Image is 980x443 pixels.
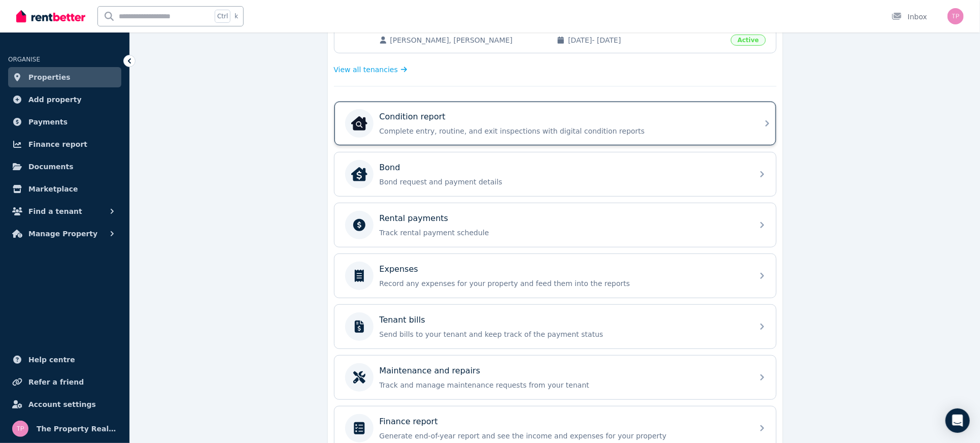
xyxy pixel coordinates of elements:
[568,35,725,45] span: [DATE] - [DATE]
[28,93,82,106] span: Add property
[945,408,970,433] div: Open Intercom Messenger
[380,263,418,275] p: Expenses
[380,365,481,377] p: Maintenance and repairs
[948,8,964,24] img: The Property Realtors
[334,152,776,196] a: BondBondBond request and payment details
[334,356,776,399] a: Maintenance and repairsTrack and manage maintenance requests from your tenant
[8,201,121,221] button: Find a tenant
[380,212,449,225] p: Rental payments
[380,431,747,441] p: Generate end-of-year report and see the income and expenses for your property
[380,162,400,174] p: Bond
[334,203,776,247] a: Rental paymentsTrack rental payment schedule
[8,112,121,132] a: Payments
[28,228,97,240] span: Manage Property
[334,102,776,145] a: Condition reportCondition reportComplete entry, routine, and exit inspections with digital condit...
[28,116,67,128] span: Payments
[380,228,747,238] p: Track rental payment schedule
[8,156,121,177] a: Documents
[380,380,747,390] p: Track and manage maintenance requests from your tenant
[380,329,747,339] p: Send bills to your tenant and keep track of the payment status
[334,305,776,349] a: Tenant billsSend bills to your tenant and keep track of the payment status
[28,376,84,388] span: Refer a friend
[8,372,121,392] a: Refer a friend
[892,12,927,22] div: Inbox
[28,161,74,173] span: Documents
[334,65,408,75] a: View all tenancies
[28,183,78,195] span: Marketplace
[16,9,85,24] img: RentBetter
[380,416,438,428] p: Finance report
[8,89,121,110] a: Add property
[380,177,747,187] p: Bond request and payment details
[8,67,121,87] a: Properties
[8,350,121,370] a: Help centre
[8,134,121,154] a: Finance report
[8,224,121,244] button: Manage Property
[334,65,398,75] span: View all tenancies
[380,126,747,136] p: Complete entry, routine, and exit inspections with digital condition reports
[380,111,446,123] p: Condition report
[8,394,121,415] a: Account settings
[390,35,547,45] span: [PERSON_NAME], [PERSON_NAME]
[37,423,117,435] span: The Property Realtors
[351,166,367,182] img: Bond
[234,12,238,20] span: k
[8,56,40,63] span: ORGANISE
[12,421,28,437] img: The Property Realtors
[215,10,230,23] span: Ctrl
[28,71,71,83] span: Properties
[731,35,765,46] span: Active
[28,398,96,410] span: Account settings
[8,179,121,199] a: Marketplace
[28,138,87,150] span: Finance report
[380,314,425,326] p: Tenant bills
[28,205,82,217] span: Find a tenant
[334,254,776,298] a: ExpensesRecord any expenses for your property and feed them into the reports
[351,115,367,132] img: Condition report
[380,278,747,289] p: Record any expenses for your property and feed them into the reports
[28,354,75,366] span: Help centre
